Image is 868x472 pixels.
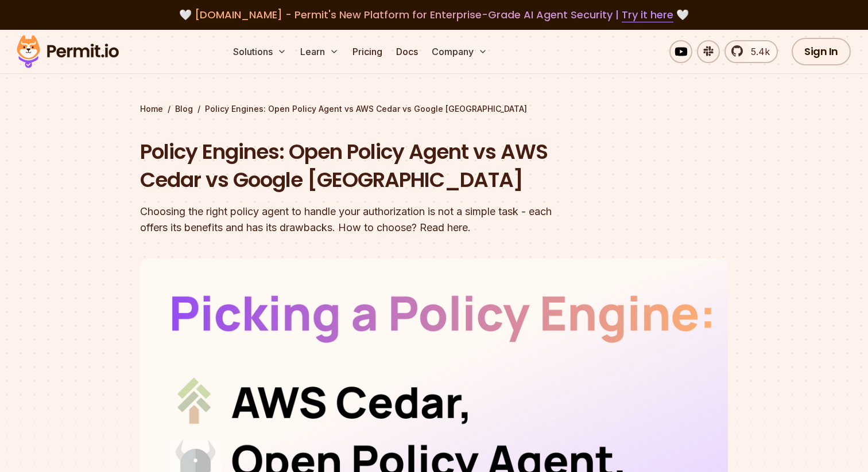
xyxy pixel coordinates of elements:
[348,40,387,63] a: Pricing
[622,7,673,22] a: Try it here
[744,45,770,58] span: 5.4k
[296,40,343,63] button: Learn
[724,40,778,63] a: 5.4k
[792,38,851,65] a: Sign In
[140,138,581,194] h1: Policy Engines: Open Policy Agent vs AWS Cedar vs Google [GEOGRAPHIC_DATA]
[11,32,124,71] img: Permit logo
[175,103,193,115] a: Blog
[140,103,728,115] div: / /
[195,7,673,22] span: [DOMAIN_NAME] - Permit's New Platform for Enterprise-Grade AI Agent Security |
[392,40,423,63] a: Docs
[140,204,581,236] div: Choosing the right policy agent to handle your authorization is not a simple task - each offers i...
[28,7,840,23] div: 🤍 🤍
[140,103,163,115] a: Home
[427,40,492,63] button: Company
[228,40,291,63] button: Solutions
